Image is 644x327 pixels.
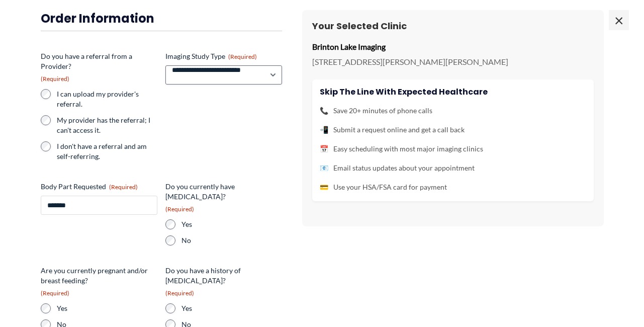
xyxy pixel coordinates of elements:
[109,183,138,191] span: (Required)
[312,20,594,32] h3: Your Selected Clinic
[165,182,282,213] legend: Do you currently have [MEDICAL_DATA]?
[320,181,586,194] li: Use your HSA/FSA card for payment
[165,205,194,213] span: (Required)
[41,51,157,83] legend: Do you have a referral from a Provider?
[312,54,594,69] p: [STREET_ADDRESS][PERSON_NAME][PERSON_NAME]
[41,75,69,83] span: (Required)
[41,289,69,297] span: (Required)
[320,123,586,136] li: Submit a request online and get a call back
[320,161,586,175] li: Email status updates about your appointment
[57,141,157,161] label: I don't have a referral and am self-referring.
[320,142,586,155] li: Easy scheduling with most major imaging clinics
[181,235,282,246] label: No
[57,89,157,109] label: I can upload my provider's referral.
[181,303,282,313] label: Yes
[228,53,257,60] span: (Required)
[165,51,282,61] label: Imaging Study Type
[57,303,157,313] label: Yes
[165,266,282,297] legend: Do you have a history of [MEDICAL_DATA]?
[181,219,282,229] label: Yes
[41,266,157,297] legend: Are you currently pregnant and/or breast feeding?
[312,39,594,54] p: Brinton Lake Imaging
[609,10,629,30] span: ×
[165,289,194,297] span: (Required)
[320,123,328,136] span: 📲
[41,182,157,192] label: Body Part Requested
[320,161,328,175] span: 📧
[320,142,328,155] span: 📅
[57,115,157,135] label: My provider has the referral; I can't access it.
[320,181,328,194] span: 💳
[320,87,586,97] h4: Skip the line with Expected Healthcare
[41,11,282,26] h3: Order Information
[320,104,586,117] li: Save 20+ minutes of phone calls
[320,104,328,117] span: 📞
